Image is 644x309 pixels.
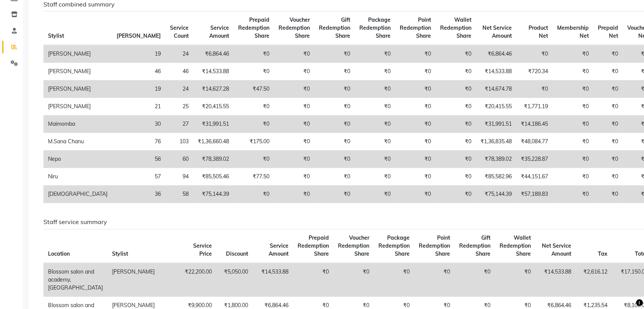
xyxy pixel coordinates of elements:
[274,150,314,168] td: ₹0
[193,168,234,186] td: ₹85,505.46
[476,168,516,186] td: ₹85,582.96
[274,115,314,133] td: ₹0
[193,186,234,203] td: ₹75,144.39
[274,98,314,115] td: ₹0
[516,63,553,80] td: ₹720.34
[165,133,193,150] td: 103
[553,168,593,186] td: ₹0
[476,115,516,133] td: ₹31,991.51
[314,150,355,168] td: ₹0
[395,45,436,63] td: ₹0
[395,63,436,80] td: ₹0
[112,150,165,168] td: 56
[476,63,516,80] td: ₹14,533.88
[48,32,64,39] span: Stylist
[274,80,314,98] td: ₹0
[553,98,593,115] td: ₹0
[112,80,165,98] td: 19
[553,80,593,98] td: ₹0
[593,186,623,203] td: ₹0
[314,45,355,63] td: ₹0
[48,250,70,257] span: Location
[436,45,476,63] td: ₹0
[274,133,314,150] td: ₹0
[293,263,333,297] td: ₹0
[193,115,234,133] td: ₹31,991.51
[355,115,395,133] td: ₹0
[553,150,593,168] td: ₹0
[436,63,476,80] td: ₹0
[593,168,623,186] td: ₹0
[436,98,476,115] td: ₹0
[359,16,391,39] span: Package Redemption Share
[112,45,165,63] td: 19
[314,63,355,80] td: ₹0
[598,24,618,39] span: Prepaid Net
[516,115,553,133] td: ₹14,186.45
[43,168,112,186] td: Niru
[314,98,355,115] td: ₹0
[176,263,216,297] td: ₹22,200.00
[355,168,395,186] td: ₹0
[165,63,193,80] td: 46
[112,63,165,80] td: 46
[593,63,623,80] td: ₹0
[593,133,623,150] td: ₹0
[436,168,476,186] td: ₹0
[476,80,516,98] td: ₹14,674.78
[226,250,248,257] span: Discount
[43,186,112,203] td: [DEMOGRAPHIC_DATA]
[319,16,350,39] span: Gift Redemption Share
[234,63,274,80] td: ₹0
[553,45,593,63] td: ₹0
[234,168,274,186] td: ₹77.50
[553,133,593,150] td: ₹0
[43,218,628,226] h6: Staff service summary
[314,186,355,203] td: ₹0
[165,168,193,186] td: 94
[395,150,436,168] td: ₹0
[279,16,310,39] span: Voucher Redemption Share
[535,263,576,297] td: ₹14,533.88
[314,168,355,186] td: ₹0
[516,150,553,168] td: ₹35,228.87
[234,186,274,203] td: ₹0
[193,242,212,257] span: Service Price
[355,45,395,63] td: ₹0
[593,150,623,168] td: ₹0
[553,115,593,133] td: ₹0
[43,263,107,297] td: Blossom salon and academy, [GEOGRAPHIC_DATA]
[193,45,234,63] td: ₹6,864.46
[374,263,414,297] td: ₹0
[43,133,112,150] td: M.Sana Chanu
[436,186,476,203] td: ₹0
[274,186,314,203] td: ₹0
[476,98,516,115] td: ₹20,415.55
[355,63,395,80] td: ₹0
[112,98,165,115] td: 21
[355,150,395,168] td: ₹0
[314,133,355,150] td: ₹0
[395,186,436,203] td: ₹0
[553,63,593,80] td: ₹0
[598,250,607,257] span: Tax
[436,80,476,98] td: ₹0
[112,250,128,257] span: Stylist
[355,186,395,203] td: ₹0
[314,115,355,133] td: ₹0
[440,16,471,39] span: Wallet Redemption Share
[165,115,193,133] td: 27
[165,98,193,115] td: 25
[395,98,436,115] td: ₹0
[395,80,436,98] td: ₹0
[193,98,234,115] td: ₹20,415.55
[193,133,234,150] td: ₹1,36,660.48
[43,98,112,115] td: [PERSON_NAME]
[378,234,410,257] span: Package Redemption Share
[170,24,189,39] span: Service Count
[234,150,274,168] td: ₹0
[107,263,176,297] td: [PERSON_NAME]
[165,186,193,203] td: 58
[234,45,274,63] td: ₹0
[529,24,548,39] span: Product Net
